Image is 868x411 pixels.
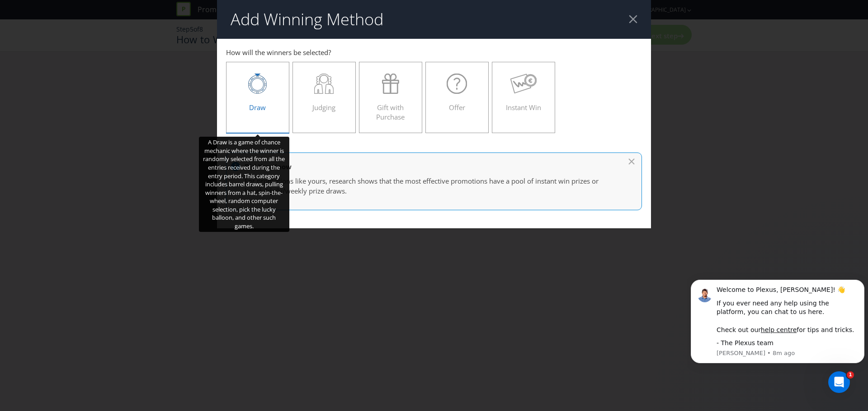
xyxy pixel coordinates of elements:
span: Instant Win [506,103,541,112]
div: A Draw is a game of chance mechanic where the winner is randomly selected from all the entries re... [199,137,289,231]
span: How will the winners be selected? [226,48,331,57]
span: 1 [847,371,854,379]
span: Draw [249,103,266,112]
p: For promotions like yours, research shows that the most effective promotions have a pool of insta... [245,176,614,196]
span: Gift with Purchase [376,103,405,121]
h2: Add Winning Method [231,10,383,28]
iframe: Intercom notifications message [687,266,868,387]
iframe: Intercom live chat [828,371,850,393]
span: Offer [449,103,465,112]
span: Judging [312,103,335,112]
